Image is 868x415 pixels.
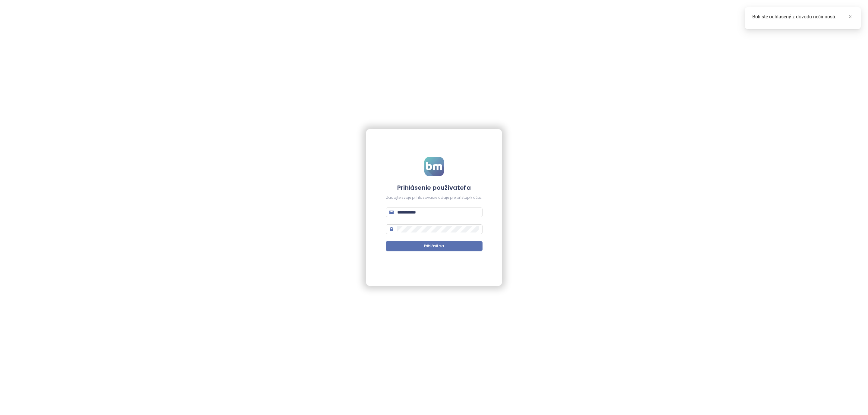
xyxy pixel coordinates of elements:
img: logo [424,157,444,176]
div: Zadajte svoje prihlasovacie údaje pre prístup k účtu. [386,195,483,201]
div: Boli ste odhlásený z dôvodu nečinnosti. [752,13,854,20]
span: Prihlásiť sa [424,243,444,249]
button: Prihlásiť sa [386,241,483,251]
span: lock [389,227,394,231]
span: close [848,14,852,19]
h4: Prihlásenie používateľa [386,183,483,192]
span: mail [389,210,394,214]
